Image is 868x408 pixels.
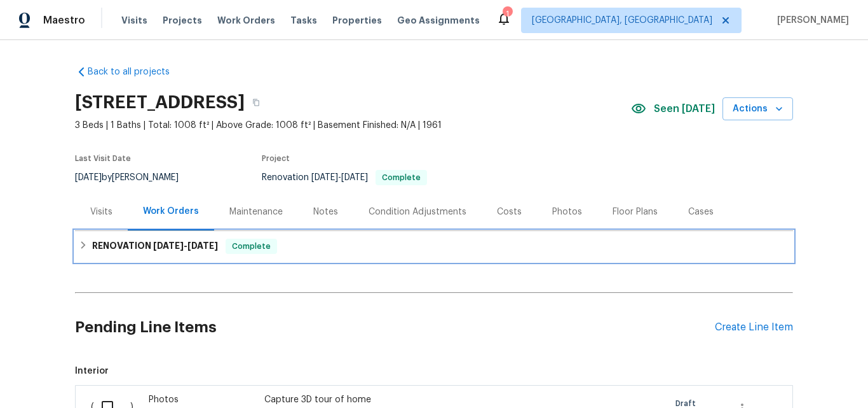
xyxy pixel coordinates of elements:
div: Capture 3D tour of home [264,393,488,406]
div: Create Line Item [715,321,793,334]
span: [DATE] [153,241,184,250]
span: Work Orders [217,14,275,27]
div: by [PERSON_NAME] [75,170,194,185]
span: Visits [121,14,147,27]
div: Condition Adjustments [369,206,466,218]
span: Actions [733,101,783,117]
button: Copy Address [245,91,268,114]
span: 3 Beds | 1 Baths | Total: 1008 ft² | Above Grade: 1008 ft² | Basement Finished: N/A | 1961 [75,119,631,132]
span: Renovation [262,173,427,182]
span: Maestro [43,14,85,27]
span: [PERSON_NAME] [772,14,849,27]
h2: [STREET_ADDRESS] [75,96,245,109]
div: RENOVATION [DATE]-[DATE]Complete [75,231,793,262]
div: Cases [688,206,714,218]
span: Seen [DATE] [654,102,715,115]
div: Notes [313,206,338,218]
div: Floor Plans [613,206,658,218]
span: [DATE] [341,173,368,182]
button: Actions [722,97,793,121]
span: Complete [377,174,426,181]
div: Maintenance [229,206,283,218]
span: Last Visit Date [75,155,131,162]
span: Geo Assignments [397,14,480,27]
h6: RENOVATION [92,239,218,254]
span: - [153,241,218,250]
span: Complete [227,240,276,253]
span: [GEOGRAPHIC_DATA], [GEOGRAPHIC_DATA] [532,14,712,27]
span: Interior [75,365,793,377]
h2: Pending Line Items [75,298,715,357]
span: Photos [149,395,179,404]
div: 1 [503,8,512,20]
span: Tasks [290,16,317,25]
span: - [311,173,368,182]
div: Work Orders [143,205,199,218]
div: Visits [90,206,112,218]
span: Project [262,155,290,162]
a: Back to all projects [75,66,197,78]
span: [DATE] [75,173,102,182]
span: Properties [332,14,382,27]
span: Projects [163,14,202,27]
span: [DATE] [187,241,218,250]
div: Costs [497,206,522,218]
span: [DATE] [311,173,338,182]
div: Photos [552,206,582,218]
